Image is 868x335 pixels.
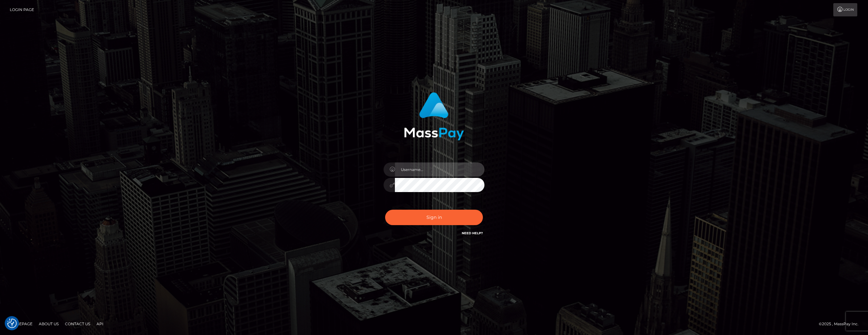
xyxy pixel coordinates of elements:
a: Login Page [10,3,34,16]
a: Login [833,3,857,16]
a: About Us [36,319,61,329]
button: Consent Preferences [7,319,17,328]
img: Revisit consent button [7,319,17,328]
img: MassPay Login [404,92,464,140]
a: API [94,319,106,329]
button: Sign in [385,210,483,225]
a: Contact Us [62,319,93,329]
a: Homepage [7,319,35,329]
input: Username... [395,162,484,177]
div: © 2025 , MassPay Inc. [819,321,863,327]
a: Need Help? [462,231,483,235]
